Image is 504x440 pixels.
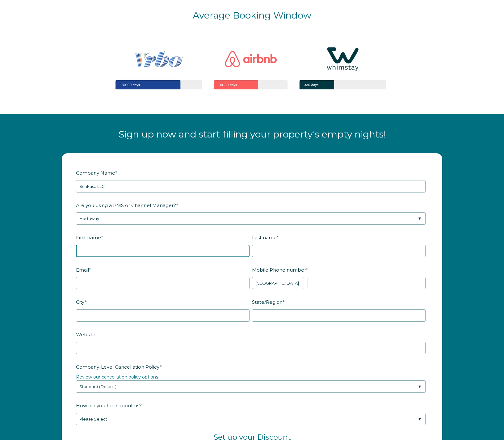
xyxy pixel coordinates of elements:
[193,10,311,21] span: Average Booking Window
[76,362,160,372] span: Company-Level Cancellation Policy
[252,297,283,307] span: State/Region
[252,265,306,275] span: Mobile Phone number
[76,330,95,339] span: Website
[252,233,277,242] span: Last name
[76,374,158,380] a: Review our cancellation policy options
[76,233,101,242] span: First name
[76,168,115,178] span: Company Name
[76,265,89,275] span: Email
[94,30,409,105] img: Captura de pantalla 2025-05-06 a la(s) 5.25.03 p.m.
[76,201,176,210] span: Are you using a PMS or Channel Manager?
[76,297,85,307] span: City
[119,129,386,140] span: Sign up now and start filling your property’s empty nights!
[76,401,142,410] span: How did you hear about us?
